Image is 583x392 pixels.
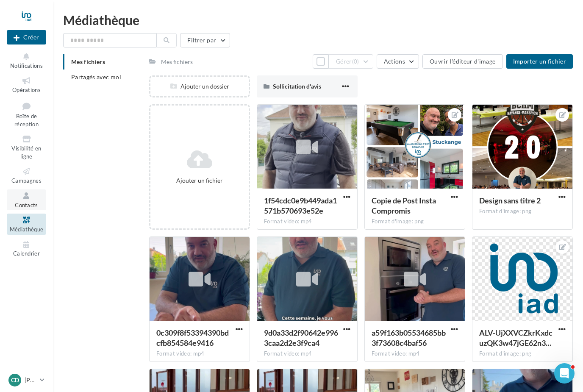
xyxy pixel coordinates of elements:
span: a59f163b05534685bb3f73608c4baf56 [372,328,446,348]
button: Filtrer par [180,33,230,47]
span: Design sans titre 2 [479,196,541,205]
div: Ajouter un fichier [154,176,245,185]
iframe: Intercom live chat [554,363,575,384]
span: Visibilité en ligne [11,145,41,160]
span: 1f54cdc0e9b449ada1571b570693e52e [264,196,337,215]
a: Médiathèque [7,214,46,234]
div: Nouvelle campagne [7,30,46,44]
p: [PERSON_NAME] [25,376,36,384]
div: Format video: mp4 [156,350,243,358]
span: (0) [352,58,359,65]
span: Sollicitation d'avis [273,83,321,90]
a: Boîte de réception [7,99,46,130]
span: Importer un fichier [513,58,566,65]
div: Médiathèque [63,14,573,26]
div: Format video: mp4 [372,350,458,358]
div: Format d'image: png [372,218,458,225]
span: Actions [384,58,405,65]
span: Médiathèque [10,226,44,233]
div: Format video: mp4 [264,350,350,358]
button: Créer [7,30,46,44]
a: Opérations [7,74,46,95]
button: Notifications [7,50,46,71]
span: Opérations [12,86,41,93]
button: Ouvrir l'éditeur d'image [422,54,502,69]
button: Actions [377,54,419,69]
span: Calendrier [13,250,40,257]
a: Visibilité en ligne [7,133,46,161]
span: ALV-UjXXVCZkrKxdcuzQK3w47jGE62n3xGS7zXY35zadW_34lLYxhqI [479,328,552,348]
a: Contacts [7,189,46,210]
button: Gérer(0) [329,54,373,69]
a: Cd [PERSON_NAME] [7,372,46,388]
a: Calendrier [7,238,46,259]
span: Contacts [15,202,38,209]
span: Partagés avec moi [71,73,121,81]
span: Notifications [10,62,43,69]
span: Cd [11,376,19,384]
a: Campagnes [7,165,46,186]
span: Mes fichiers [71,58,105,65]
div: Format video: mp4 [264,218,350,225]
button: Importer un fichier [506,54,573,69]
div: Format d'image: png [479,208,566,215]
span: Boîte de réception [14,113,39,128]
span: 0c309f8f53394390bdcfb854584e9416 [156,328,229,348]
div: Mes fichiers [161,58,193,66]
div: Format d'image: png [479,350,566,358]
span: 9d0a33d2f90642e9963caa2d2e3f9ca4 [264,328,338,348]
span: Campagnes [11,177,42,184]
span: Copie de Post Insta Compromis [372,196,436,215]
div: Ajouter un dossier [150,82,249,91]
